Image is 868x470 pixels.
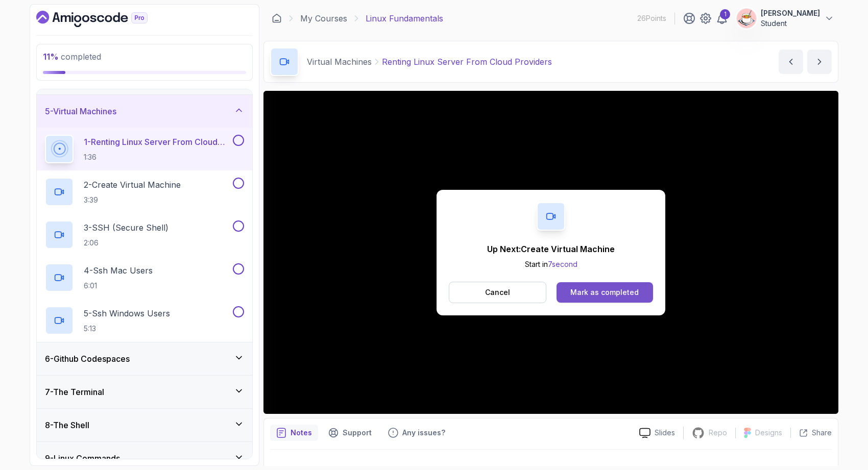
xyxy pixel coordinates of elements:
[807,50,832,74] button: next content
[272,13,282,23] a: Dashboard
[779,50,803,74] button: previous content
[761,8,820,18] p: [PERSON_NAME]
[16,16,25,24] img: logo_orange.svg
[487,243,615,255] p: Up Next: Create Virtual Machine
[84,264,153,277] p: 4 - Ssh Mac Users
[37,376,252,408] button: 7-The Terminal
[84,324,170,334] p: 5:13
[30,59,38,67] img: tab_domain_overview_orange.svg
[45,419,89,431] h3: 8 - The Shell
[570,287,639,298] div: Mark as completed
[45,306,244,335] button: 5-Ssh Windows Users5:13
[487,259,615,269] p: Start in
[84,221,168,234] p: 3 - SSH (Secure Shell)
[736,8,834,29] button: user profile image[PERSON_NAME]Student
[322,425,378,441] button: Support button
[449,282,546,303] button: Cancel
[43,52,59,62] span: 11 %
[36,11,171,27] a: Dashboard
[300,12,347,24] a: My Courses
[382,425,451,441] button: Feedback button
[631,428,683,438] a: Slides
[45,353,130,365] h3: 6 - Github Codespaces
[45,386,104,398] h3: 7 - The Terminal
[45,452,120,464] h3: 9 - Linux Commands
[720,9,730,19] div: 1
[45,263,244,292] button: 4-Ssh Mac Users6:01
[655,428,675,438] p: Slides
[557,282,653,303] button: Mark as completed
[790,428,832,438] button: Share
[263,91,838,414] iframe: 1 - Renting Linux Server From Cloud Providers
[761,18,820,29] p: Student
[755,428,782,438] p: Designs
[485,287,510,298] p: Cancel
[45,135,244,163] button: 1-Renting Linux Server From Cloud Providers1:36
[84,195,181,205] p: 3:39
[737,9,756,28] img: user profile image
[343,428,372,438] p: Support
[307,56,372,68] p: Virtual Machines
[716,12,728,24] a: 1
[45,178,244,206] button: 2-Create Virtual Machine3:39
[382,56,552,68] p: Renting Linux Server From Cloud Providers
[37,95,252,128] button: 5-Virtual Machines
[114,60,168,67] div: Keywords by Traffic
[37,342,252,375] button: 6-Github Codespaces
[43,52,101,62] span: completed
[637,13,666,23] p: 26 Points
[548,260,577,268] span: 7 second
[291,428,312,438] p: Notes
[84,238,168,248] p: 2:06
[270,425,318,441] button: notes button
[84,152,231,162] p: 1:36
[27,27,112,35] div: Domain: [DOMAIN_NAME]
[709,428,727,438] p: Repo
[366,12,443,24] p: Linux Fundamentals
[402,428,445,438] p: Any issues?
[84,179,181,191] p: 2 - Create Virtual Machine
[29,16,50,24] div: v 4.0.25
[84,307,170,319] p: 5 - Ssh Windows Users
[37,409,252,441] button: 8-The Shell
[84,281,153,291] p: 6:01
[812,428,832,438] p: Share
[103,59,111,67] img: tab_keywords_by_traffic_grey.svg
[45,220,244,249] button: 3-SSH (Secure Shell)2:06
[45,105,116,117] h3: 5 - Virtual Machines
[16,27,25,35] img: website_grey.svg
[84,136,231,148] p: 1 - Renting Linux Server From Cloud Providers
[41,60,91,67] div: Domain Overview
